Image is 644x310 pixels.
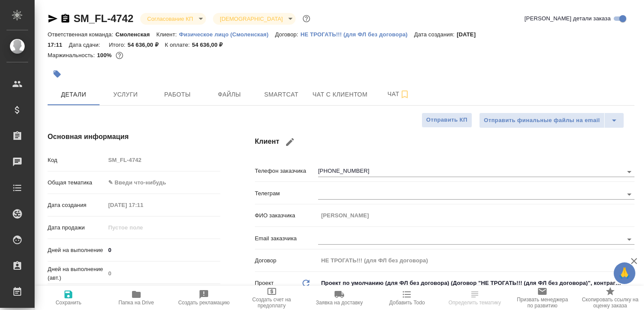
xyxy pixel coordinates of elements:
[105,199,181,211] input: Пустое поле
[105,175,220,190] div: ✎ Введи что-нибудь
[178,300,230,306] span: Создать рекламацию
[74,13,133,24] a: SM_FL-4742
[318,209,634,222] input: Пустое поле
[255,234,318,243] p: Email заказчика
[255,279,274,287] p: Проект
[623,188,635,200] button: Open
[105,267,220,280] input: Пустое поле
[441,286,509,310] button: Определить тематику
[255,189,318,198] p: Телеграм
[48,201,105,210] p: Дата создания
[48,265,105,282] p: Дней на выполнение (авт.)
[145,15,196,23] button: Согласование КП
[514,297,571,309] span: Призвать менеджера по развитию
[243,297,300,309] span: Создать счет на предоплату
[318,276,634,291] div: Проект по умолчанию (для ФЛ без договора) (Договор "НЕ ТРОГАТЬ!!! (для ФЛ без договора)", контраг...
[53,89,94,100] span: Детали
[509,286,576,310] button: Призвать менеджера по развитию
[114,50,125,61] button: 0.00 RUB;
[105,244,220,256] input: ✎ Введи что-нибудь
[318,254,634,267] input: Пустое поле
[238,286,305,310] button: Создать счет на предоплату
[217,15,285,23] button: [DEMOGRAPHIC_DATA]
[48,223,105,232] p: Дата продажи
[300,31,414,38] p: НЕ ТРОГАТЬ!!! (для ФЛ без договора)
[617,264,632,282] span: 🙏
[255,211,318,220] p: ФИО заказчика
[479,113,624,128] div: split button
[623,166,635,178] button: Open
[582,297,639,309] span: Скопировать ссылку на оценку заказа
[128,42,165,48] p: 54 636,00 ₽
[105,221,181,234] input: Пустое поле
[479,113,605,128] button: Отправить финальные файлы на email
[614,262,635,284] button: 🙏
[255,167,318,175] p: Телефон заказчика
[48,31,116,38] p: Ответственная команда:
[116,31,157,38] p: Смоленская
[389,300,425,306] span: Добавить Todo
[48,246,105,255] p: Дней на выполнение
[48,65,67,84] button: Добавить тэг
[316,300,363,306] span: Заявка на доставку
[119,300,154,306] span: Папка на Drive
[525,14,611,23] span: [PERSON_NAME] детали заказа
[312,89,367,100] span: Чат с клиентом
[422,113,472,128] button: Отправить КП
[102,286,170,310] button: Папка на Drive
[108,178,210,187] div: ✎ Введи что-нибудь
[105,154,220,166] input: Пустое поле
[261,89,302,100] span: Smartcat
[623,233,635,245] button: Open
[399,89,410,100] svg: Подписаться
[255,256,318,265] p: Договор
[484,116,600,126] span: Отправить финальные файлы на email
[48,13,58,24] button: Скопировать ссылку для ЯМессенджера
[109,42,127,48] p: Итого:
[48,132,220,142] h4: Основная информация
[255,132,634,152] h4: Клиент
[179,31,275,38] p: Физическое лицо (Смоленская)
[156,31,179,38] p: Клиент:
[60,13,71,24] button: Скопировать ссылку
[378,89,419,100] span: Чат
[300,30,414,38] a: НЕ ТРОГАТЬ!!! (для ФЛ без договора)
[165,42,192,48] p: К оплате:
[576,286,644,310] button: Скопировать ссылку на оценку заказа
[448,300,501,306] span: Определить тематику
[213,13,296,25] div: Согласование КП
[48,52,97,58] p: Маржинальность:
[105,89,146,100] span: Услуги
[373,286,441,310] button: Добавить Todo
[209,89,250,100] span: Файлы
[301,13,312,24] button: Доп статусы указывают на важность/срочность заказа
[306,286,373,310] button: Заявка на доставку
[426,115,467,125] span: Отправить КП
[140,13,206,25] div: Согласование КП
[48,178,105,187] p: Общая тематика
[414,31,457,38] p: Дата создания:
[55,300,81,306] span: Сохранить
[69,42,102,48] p: Дата сдачи:
[275,31,301,38] p: Договор:
[48,156,105,165] p: Код
[35,286,102,310] button: Сохранить
[97,52,114,58] p: 100%
[157,89,198,100] span: Работы
[192,42,229,48] p: 54 636,00 ₽
[179,30,275,38] a: Физическое лицо (Смоленская)
[170,286,238,310] button: Создать рекламацию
